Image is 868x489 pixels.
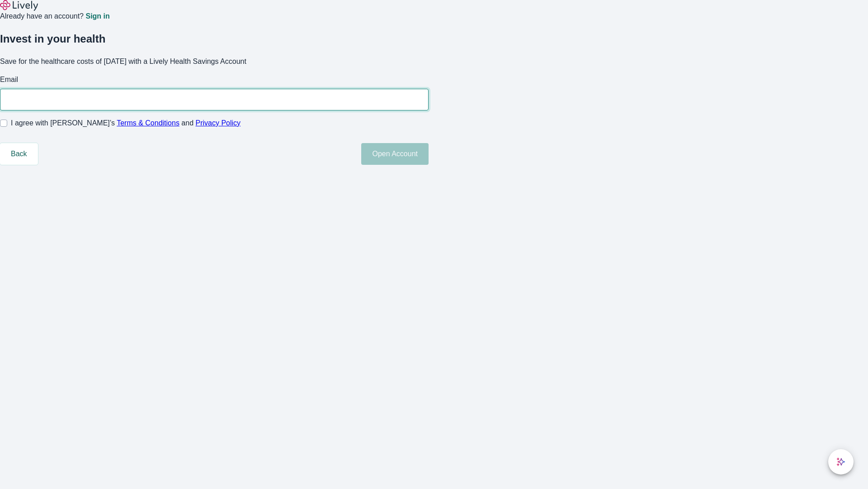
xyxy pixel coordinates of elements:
span: I agree with [PERSON_NAME]’s and [11,118,241,129]
button: chat [828,449,854,475]
a: Privacy Policy [196,119,241,127]
svg: Lively AI Assistant [836,457,845,466]
a: Terms & Conditions [117,119,179,127]
a: Sign in [85,13,109,20]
